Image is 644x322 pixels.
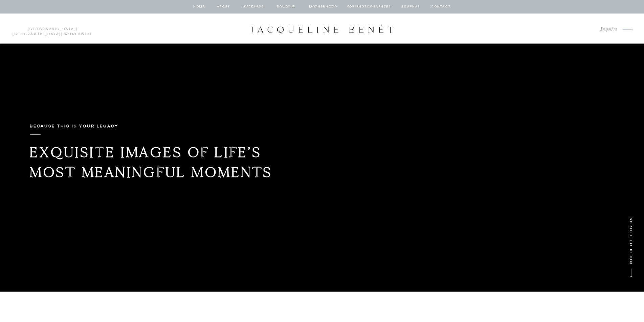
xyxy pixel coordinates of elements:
a: for photographers [347,4,391,10]
a: contact [430,4,452,10]
b: Exquisite images of life’s most meaningful moments [29,143,272,181]
a: [GEOGRAPHIC_DATA] [13,32,61,36]
a: journal [400,4,421,10]
p: SCROLL TO BEGIN [626,218,634,275]
p: | | Worldwide [9,27,96,31]
a: home [193,4,206,10]
a: Inquire [595,25,618,34]
a: about [217,4,231,10]
b: Because this is your legacy [30,124,118,128]
a: BOUDOIR [276,4,296,10]
a: Weddings [242,4,265,10]
a: [GEOGRAPHIC_DATA] [28,27,76,31]
a: Motherhood [309,4,337,10]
